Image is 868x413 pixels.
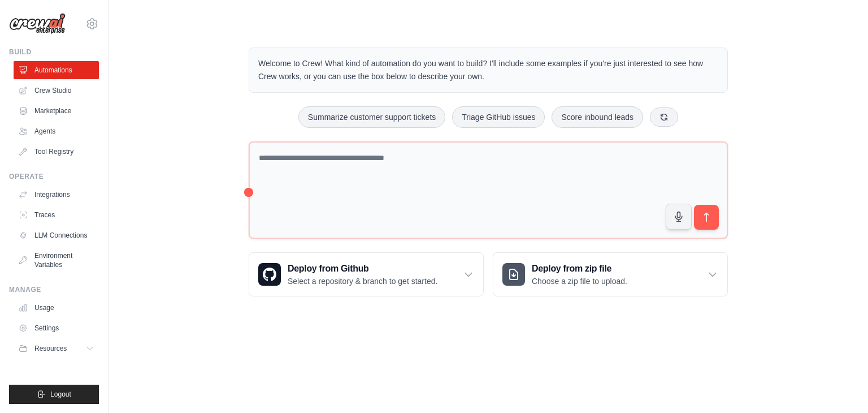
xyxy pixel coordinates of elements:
[14,81,99,100] a: Crew Studio
[452,106,545,128] button: Triage GitHub issues
[552,106,643,128] button: Score inbound leads
[288,276,437,287] p: Select a repository & branch to get started.
[34,344,67,353] span: Resources
[9,13,66,35] img: Logo
[14,143,99,161] a: Tool Registry
[258,57,718,83] p: Welcome to Crew! What kind of automation do you want to build? I'll include some examples if you'...
[9,48,99,57] div: Build
[14,319,99,337] a: Settings
[9,385,99,404] button: Logout
[532,276,627,287] p: Choose a zip file to upload.
[14,122,99,140] a: Agents
[14,339,99,358] button: Resources
[14,186,99,204] a: Integrations
[9,172,99,181] div: Operate
[14,61,99,79] a: Automations
[14,247,99,274] a: Environment Variables
[14,206,99,224] a: Traces
[9,285,99,294] div: Manage
[532,262,627,276] h3: Deploy from zip file
[288,262,437,276] h3: Deploy from Github
[14,102,99,120] a: Marketplace
[50,390,71,399] span: Logout
[14,299,99,317] a: Usage
[14,226,99,244] a: LLM Connections
[298,106,445,128] button: Summarize customer support tickets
